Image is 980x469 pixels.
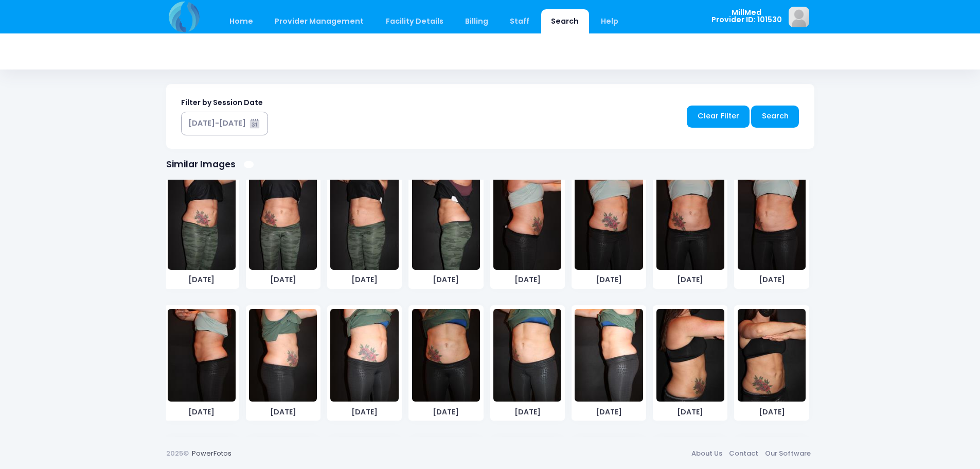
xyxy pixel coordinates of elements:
[751,106,799,128] a: Search
[762,444,814,462] a: Our Software
[168,177,236,270] img: image
[330,407,398,418] span: [DATE]
[249,407,317,418] span: [DATE]
[249,274,317,285] span: [DATE]
[330,177,398,270] img: image
[455,9,498,33] a: Billing
[330,309,398,402] img: image
[412,309,480,402] img: image
[500,9,540,33] a: Staff
[656,274,724,285] span: [DATE]
[265,9,374,33] a: Provider Management
[575,309,643,402] img: image
[330,274,398,285] span: [DATE]
[493,274,561,285] span: [DATE]
[656,407,724,418] span: [DATE]
[738,309,806,402] img: image
[249,309,317,402] img: image
[575,177,643,270] img: image
[412,177,480,270] img: image
[181,97,263,108] label: Filter by Session Date
[726,444,762,462] a: Contact
[493,407,561,418] span: [DATE]
[188,118,246,129] div: [DATE]-[DATE]
[575,407,643,418] span: [DATE]
[688,444,726,462] a: About Us
[220,9,263,33] a: Home
[166,159,236,170] h1: Similar Images
[168,274,236,285] span: [DATE]
[738,407,806,418] span: [DATE]
[541,9,589,33] a: Search
[376,9,453,33] a: Facility Details
[738,177,806,270] img: image
[711,9,782,24] span: MillMed Provider ID: 101530
[789,7,809,27] img: image
[493,309,561,402] img: image
[412,407,480,418] span: [DATE]
[412,274,480,285] span: [DATE]
[493,177,561,270] img: image
[166,448,189,458] span: 2025©
[687,106,750,128] a: Clear Filter
[656,177,724,270] img: image
[656,309,724,402] img: image
[575,274,643,285] span: [DATE]
[192,448,231,458] a: PowerFotos
[168,407,236,418] span: [DATE]
[168,309,236,402] img: image
[249,177,317,270] img: image
[591,9,628,33] a: Help
[738,274,806,285] span: [DATE]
